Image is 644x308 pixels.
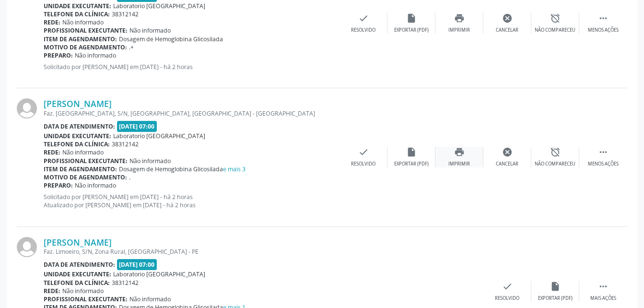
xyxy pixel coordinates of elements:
b: Preparo: [44,51,73,59]
div: Cancelar [496,161,518,167]
span: 38312142 [112,10,139,18]
div: Não compareceu [535,27,575,34]
b: Unidade executante: [44,270,111,278]
p: Solicitado por [PERSON_NAME] em [DATE] - há 2 horas Atualizado por [PERSON_NAME] em [DATE] - há 2... [44,193,340,209]
b: Data de atendimento: [44,122,115,130]
span: Não informado [62,287,104,295]
a: e mais 3 [223,165,246,173]
b: Motivo de agendamento: [44,173,127,181]
div: Resolvido [495,295,519,302]
div: Não compareceu [535,161,575,167]
a: [PERSON_NAME] [44,237,112,248]
i: alarm_off [550,13,561,24]
div: Faz. [GEOGRAPHIC_DATA], S/N, [GEOGRAPHIC_DATA], [GEOGRAPHIC_DATA] - [GEOGRAPHIC_DATA] [44,109,340,118]
b: Telefone da clínica: [44,279,110,287]
i:  [598,281,609,292]
b: Profissional executante: [44,295,128,303]
div: Faz. Limoeiro, S/N, Zona Rural, [GEOGRAPHIC_DATA] - PE [44,248,483,256]
b: Item de agendamento: [44,35,117,43]
i: insert_drive_file [406,13,417,24]
span: Dosagem de Hemoglobina Glicosilada [119,165,246,173]
span: Não informado [62,148,104,156]
div: Menos ações [588,161,619,167]
span: Não informado [75,181,116,190]
a: [PERSON_NAME] [44,98,112,109]
span: Não informado [62,18,104,26]
span: .+ [129,43,134,51]
b: Telefone da clínica: [44,10,110,18]
span: Não informado [129,295,171,303]
i: cancel [502,147,513,157]
span: Laboratorio [GEOGRAPHIC_DATA] [113,2,205,10]
span: Não informado [129,157,171,165]
i: print [454,147,465,157]
b: Rede: [44,18,60,26]
div: Mais ações [590,295,616,302]
div: Exportar (PDF) [538,295,573,302]
div: Exportar (PDF) [394,27,429,34]
div: Imprimir [448,161,470,167]
span: [DATE] 07:00 [117,259,157,270]
img: img [17,98,37,118]
b: Profissional executante: [44,157,128,165]
span: Não informado [75,51,116,59]
img: img [17,237,37,257]
span: Dosagem de Hemoglobina Glicosilada [119,35,223,43]
div: Resolvido [351,27,375,34]
i:  [598,147,609,157]
span: 38312142 [112,140,139,148]
i: cancel [502,13,513,24]
span: [DATE] 07:00 [117,121,157,132]
div: Cancelar [496,27,518,34]
b: Item de agendamento: [44,165,117,173]
b: Telefone da clínica: [44,140,110,148]
div: Resolvido [351,161,375,167]
b: Rede: [44,287,60,295]
i: alarm_off [550,147,561,157]
b: Rede: [44,148,60,156]
i: check [358,13,369,24]
span: 38312142 [112,279,139,287]
b: Data de atendimento: [44,261,115,269]
div: Imprimir [448,27,470,34]
p: Solicitado por [PERSON_NAME] em [DATE] - há 2 horas [44,63,340,71]
div: Exportar (PDF) [394,161,429,167]
span: Laboratorio [GEOGRAPHIC_DATA] [113,270,205,278]
span: . [129,173,130,181]
span: Laboratorio [GEOGRAPHIC_DATA] [113,132,205,140]
i: print [454,13,465,24]
b: Unidade executante: [44,132,111,140]
i: insert_drive_file [550,281,561,292]
i:  [598,13,609,24]
i: insert_drive_file [406,147,417,157]
i: check [502,281,513,292]
b: Preparo: [44,181,73,190]
div: Menos ações [588,27,619,34]
b: Profissional executante: [44,26,128,35]
i: check [358,147,369,157]
b: Unidade executante: [44,2,111,10]
b: Motivo de agendamento: [44,43,127,51]
span: Não informado [129,26,171,35]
